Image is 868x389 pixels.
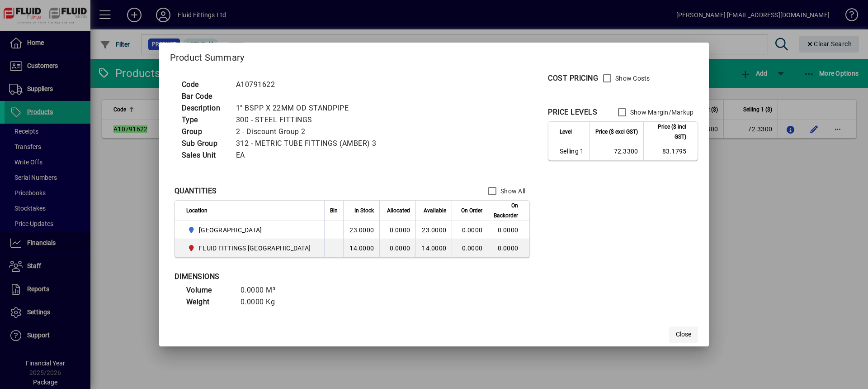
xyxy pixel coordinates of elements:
td: Sub Group [177,138,231,149]
td: 1" BSPP X 22MM OD STANDPIPE [231,102,387,114]
span: Allocated [387,206,410,216]
span: Available [424,206,446,216]
span: AUCKLAND [186,225,315,235]
td: 0.0000 [379,221,415,239]
span: Bin [330,206,338,216]
span: Price ($ incl GST) [649,122,686,142]
td: 83.1795 [643,142,698,160]
td: Volume [182,284,236,296]
div: COST PRICING [548,73,598,84]
label: Show Costs [613,74,650,83]
td: 0.0000 Kg [236,296,290,308]
td: EA [231,149,387,161]
td: Sales Unit [177,149,231,161]
span: In Stock [354,206,374,216]
td: Description [177,102,231,114]
span: Close [676,330,691,339]
span: On Order [461,206,482,216]
div: QUANTITIES [175,186,217,197]
div: PRICE LEVELS [548,107,597,118]
td: Bar Code [177,91,231,102]
label: Show All [499,187,525,196]
td: 14.0000 [343,239,379,257]
span: Selling 1 [560,147,584,156]
span: On Backorder [494,201,518,221]
td: Group [177,126,231,138]
span: Price ($ excl GST) [595,127,638,137]
td: 72.3300 [589,142,643,160]
td: 23.0000 [343,221,379,239]
td: 312 - METRIC TUBE FITTINGS (AMBER) 3 [231,138,387,149]
td: 0.0000 [488,239,529,257]
td: 300 - STEEL FITTINGS [231,114,387,126]
td: 23.0000 [415,221,452,239]
span: [GEOGRAPHIC_DATA] [199,226,262,235]
td: 14.0000 [415,239,452,257]
td: 0.0000 [379,239,415,257]
td: A10791622 [231,79,387,91]
td: Weight [182,296,236,308]
label: Show Margin/Markup [628,108,694,117]
button: Close [669,327,698,343]
td: 2 - Discount Group 2 [231,126,387,138]
span: 0.0000 [462,245,483,252]
span: Level [560,127,572,137]
div: DIMENSIONS [175,271,401,282]
td: Type [177,114,231,126]
h2: Product Summary [159,43,709,69]
span: 0.0000 [462,226,483,234]
td: 0.0000 M³ [236,284,290,296]
span: Location [186,206,208,216]
td: 0.0000 [488,221,529,239]
td: Code [177,79,231,91]
span: FLUID FITTINGS [GEOGRAPHIC_DATA] [199,244,311,253]
span: FLUID FITTINGS CHRISTCHURCH [186,243,315,254]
